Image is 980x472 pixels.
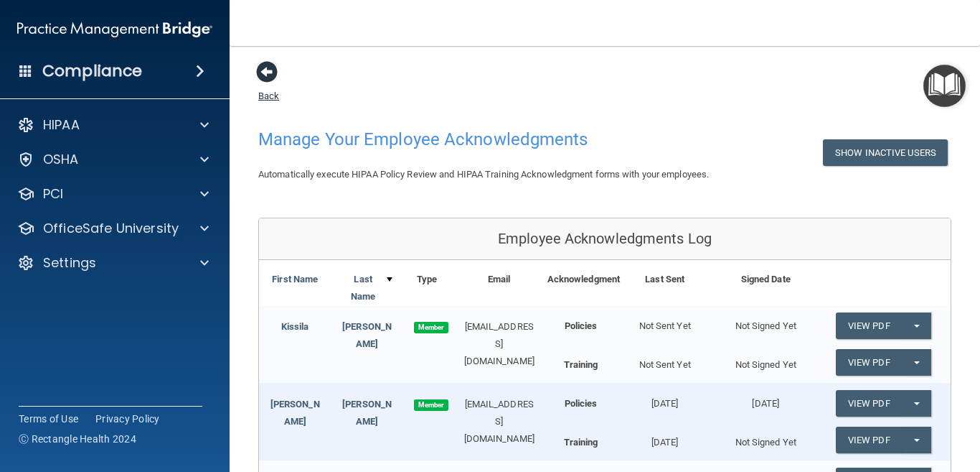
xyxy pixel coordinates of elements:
b: Training [564,437,598,448]
a: OSHA [17,151,209,168]
div: Acknowledgment [547,271,615,288]
a: Last Name [341,271,392,305]
div: Last Sent [614,271,715,288]
a: View PDF [836,427,902,453]
div: Signed Date [715,271,816,288]
p: OfficeSafe University [43,220,179,237]
button: Open Resource Center [923,65,966,107]
a: View PDF [836,349,902,376]
p: Settings [43,254,96,272]
a: Settings [17,254,209,272]
a: Privacy Policy [95,412,160,426]
div: [EMAIL_ADDRESS][DOMAIN_NAME] [451,396,547,448]
a: OfficeSafe University [17,220,209,237]
p: PCI [43,185,63,203]
div: [DATE] [614,427,715,451]
h4: Compliance [42,61,142,81]
div: Email [451,271,547,288]
b: Policies [565,398,598,409]
p: OSHA [43,151,79,168]
a: Terms of Use [19,412,78,426]
a: [PERSON_NAME] [270,399,320,427]
span: Ⓒ Rectangle Health 2024 [19,432,136,446]
div: Not Signed Yet [715,427,816,451]
div: Not Sent Yet [614,305,715,335]
div: [DATE] [614,383,715,412]
div: Not Signed Yet [715,349,816,374]
button: Show Inactive Users [823,139,948,166]
p: HIPAA [43,116,80,134]
a: View PDF [836,390,902,417]
a: First Name [272,271,318,288]
div: Employee Acknowledgments Log [259,218,951,260]
span: Member [414,399,448,411]
h4: Manage Your Employee Acknowledgments [258,130,654,149]
a: [PERSON_NAME] [342,399,392,427]
a: View PDF [836,313,902,339]
div: [DATE] [715,383,816,412]
a: [PERSON_NAME] [342,321,392,349]
b: Policies [565,320,598,331]
div: Type [403,271,451,288]
span: Automatically execute HIPAA Policy Review and HIPAA Training Acknowledgment forms with your emplo... [258,169,709,180]
div: [EMAIL_ADDRESS][DOMAIN_NAME] [451,318,547,370]
a: Back [258,73,279,101]
a: PCI [17,185,209,203]
a: Kissila [281,321,309,332]
div: Not Sent Yet [614,349,715,374]
img: PMB logo [17,15,212,44]
b: Training [564,359,598,370]
a: HIPAA [17,116,209,134]
span: Member [414,322,448,333]
div: Not Signed Yet [715,305,816,335]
